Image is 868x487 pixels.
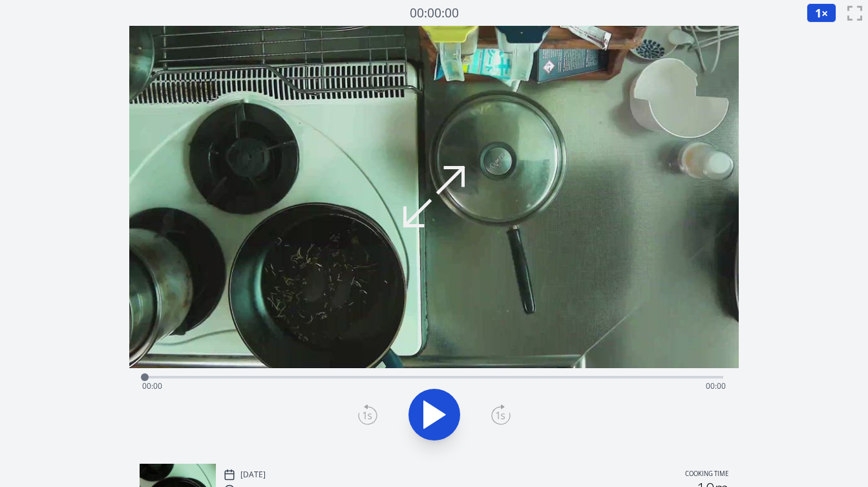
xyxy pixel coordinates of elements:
[240,470,266,480] p: [DATE]
[685,469,728,481] p: Cooking time
[807,3,836,23] button: 1×
[706,380,726,391] span: 00:00
[815,5,821,21] span: 1
[410,4,459,23] a: 00:00:00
